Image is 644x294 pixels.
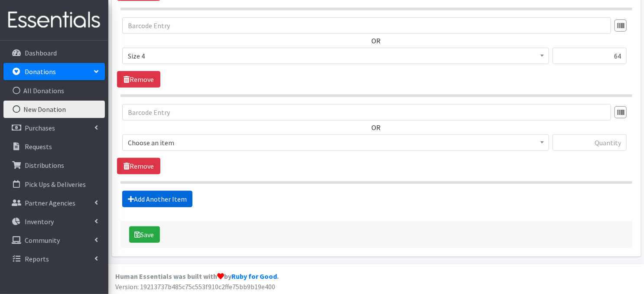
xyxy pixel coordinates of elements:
a: Remove [117,158,160,174]
a: Add Another Item [122,191,192,207]
a: Requests [3,138,105,155]
p: Community [25,236,60,245]
button: Save [129,226,160,243]
p: Dashboard [25,49,57,57]
input: Barcode Entry [122,104,611,121]
a: Donations [3,63,105,80]
span: Choose an item [128,137,543,149]
p: Donations [25,67,56,76]
a: Inventory [3,213,105,230]
a: Partner Agencies [3,194,105,212]
a: New Donation [3,101,105,118]
a: Ruby for Good [231,272,277,281]
input: Quantity [553,48,627,64]
a: Pick Ups & Deliveries [3,176,105,193]
p: Reports [25,255,49,263]
label: OR [372,122,381,133]
a: Community [3,232,105,249]
input: Quantity [553,134,627,151]
p: Inventory [25,217,54,226]
span: Choose an item [122,134,549,151]
p: Purchases [25,124,55,132]
a: Distributions [3,157,105,174]
span: Size 4 [122,48,549,64]
a: All Donations [3,82,105,99]
a: Purchases [3,119,105,137]
input: Barcode Entry [122,17,611,34]
a: Dashboard [3,44,105,62]
span: Version: 19213737b485c75c553f910c2ffe75bb9b19e400 [115,282,275,291]
p: Pick Ups & Deliveries [25,180,86,189]
img: HumanEssentials [3,6,105,35]
strong: Human Essentials was built with by . [115,272,279,281]
p: Requests [25,142,52,151]
span: Size 4 [128,50,543,62]
a: Remove [117,71,160,88]
p: Partner Agencies [25,199,75,207]
label: OR [372,36,381,46]
p: Distributions [25,161,64,170]
a: Reports [3,250,105,268]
